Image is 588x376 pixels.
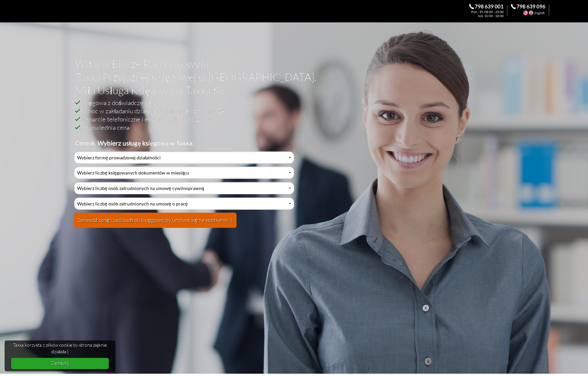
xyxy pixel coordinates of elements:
[5,340,115,371] div: cookieconsent
[511,4,553,17] div: Call the Accountant. 798 639 096
[11,358,109,369] a: dismiss cookie message
[469,4,511,17] div: Zadzwoń do Księgowej. 798 639 001
[75,139,194,147] b: Cennik. Wybierz usługę księgową w Taxxa:
[11,342,109,355] span: Taxxa korzysta z plików cookie by strona pięknie działała:)
[74,213,237,228] button: Sprawdź cenę i zadzwoń do Księgowej by umówić się na spotkanie:-)
[75,57,506,98] h1: Witaj w Biurze Rachunkowym Taxxa Przyjaznej Księgowej w [GEOGRAPHIC_DATA]. Miła Usługa Księgowa w...
[75,98,506,147] h2: Księgowa z doświadczeniem Pomoc w zakładaniu działalności lub Spółki z o.o. w S24 Wsparcie telefo...
[74,151,294,232] div: Cennik Usług Księgowych Przyjaznej Księgowej w Biurze Rachunkowym Taxxa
